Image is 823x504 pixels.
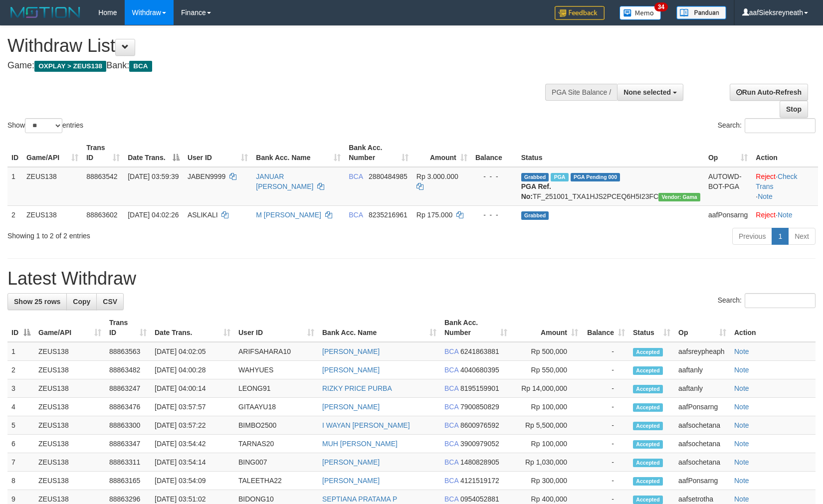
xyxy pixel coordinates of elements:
a: Reject [756,211,776,219]
img: Feedback.jpg [555,6,605,20]
span: BCA [444,366,458,374]
td: aafPonsarng [674,398,730,416]
select: Showentries [25,118,62,133]
span: Accepted [633,459,663,467]
span: BCA [444,403,458,411]
a: [PERSON_NAME] [322,458,380,466]
td: - [582,435,629,453]
th: Balance: activate to sort column ascending [582,314,629,342]
td: Rp 500,000 [511,342,582,361]
td: ZEUS138 [22,167,82,206]
td: ZEUS138 [34,398,105,416]
td: 7 [7,453,34,472]
a: JANUAR [PERSON_NAME] [256,172,313,190]
span: Copy 8195159901 to clipboard [460,384,499,392]
td: - [582,472,629,490]
th: ID [7,139,22,167]
td: 5 [7,416,34,435]
span: BCA [349,172,363,180]
span: Accepted [633,440,663,449]
span: Accepted [633,477,663,486]
td: [DATE] 03:57:22 [151,416,234,435]
span: Copy 8600976592 to clipboard [460,421,499,429]
th: Date Trans.: activate to sort column descending [124,139,184,167]
a: Note [734,477,749,485]
a: Copy [66,293,97,310]
td: ARIFSAHARA10 [234,342,318,361]
td: 88863476 [105,398,151,416]
td: 88863311 [105,453,151,472]
span: Accepted [633,422,663,430]
td: 8 [7,472,34,490]
img: panduan.png [676,6,726,19]
td: aafPonsarng [674,472,730,490]
label: Search: [718,293,816,308]
span: Copy 4040680395 to clipboard [460,366,499,374]
td: - [582,398,629,416]
span: Copy 7900850829 to clipboard [460,403,499,411]
a: CSV [96,293,124,310]
a: Note [734,440,749,448]
a: [PERSON_NAME] [322,477,380,485]
td: [DATE] 03:54:42 [151,435,234,453]
button: None selected [617,84,683,101]
td: ZEUS138 [34,453,105,472]
div: Showing 1 to 2 of 2 entries [7,227,336,241]
td: 88863247 [105,379,151,398]
td: - [582,361,629,379]
label: Show entries [7,118,83,133]
th: Game/API: activate to sort column ascending [34,314,105,342]
span: Accepted [633,403,663,412]
span: Copy 2880484985 to clipboard [369,172,408,180]
td: 88863563 [105,342,151,361]
span: Vendor URL: https://trx31.1velocity.biz [658,193,700,201]
td: [DATE] 04:02:05 [151,342,234,361]
input: Search: [745,293,816,308]
a: Show 25 rows [7,293,67,310]
td: 88863347 [105,435,151,453]
span: BCA [129,61,152,72]
span: 88863542 [86,172,117,180]
span: Copy 0954052881 to clipboard [460,495,499,503]
input: Search: [745,118,816,133]
a: Previous [732,228,772,245]
span: Accepted [633,366,663,375]
span: Grabbed [521,211,549,220]
td: 6 [7,435,34,453]
a: Note [734,403,749,411]
a: Note [734,347,749,355]
span: Rp 175.000 [416,211,452,219]
td: [DATE] 03:54:09 [151,472,234,490]
div: PGA Site Balance / [545,84,617,101]
a: [PERSON_NAME] [322,347,380,355]
a: Note [734,458,749,466]
span: CSV [103,298,117,306]
th: ID: activate to sort column descending [7,314,34,342]
th: Action [730,314,816,342]
td: aaftanly [674,379,730,398]
span: Rp 3.000.000 [416,172,458,180]
td: ZEUS138 [34,472,105,490]
span: [DATE] 03:59:39 [128,172,179,180]
td: 88863482 [105,361,151,379]
td: AUTOWD-BOT-PGA [704,167,752,206]
th: Date Trans.: activate to sort column ascending [151,314,234,342]
span: Marked by aaftanly [551,173,568,181]
span: Copy 8235216961 to clipboard [369,211,408,219]
a: [PERSON_NAME] [322,366,380,374]
td: aafPonsarng [704,205,752,224]
img: Button%20Memo.svg [619,6,661,20]
td: ZEUS138 [34,361,105,379]
th: Trans ID: activate to sort column ascending [82,139,124,167]
td: TALEETHA22 [234,472,318,490]
th: Bank Acc. Number: activate to sort column ascending [440,314,511,342]
span: BCA [349,211,363,219]
a: Check Trans [756,172,797,190]
a: RIZKY PRICE PURBA [322,384,392,392]
td: ZEUS138 [34,342,105,361]
span: BCA [444,495,458,503]
td: · · [752,167,818,206]
td: TARNAS20 [234,435,318,453]
td: [DATE] 03:54:14 [151,453,234,472]
td: Rp 14,000,000 [511,379,582,398]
